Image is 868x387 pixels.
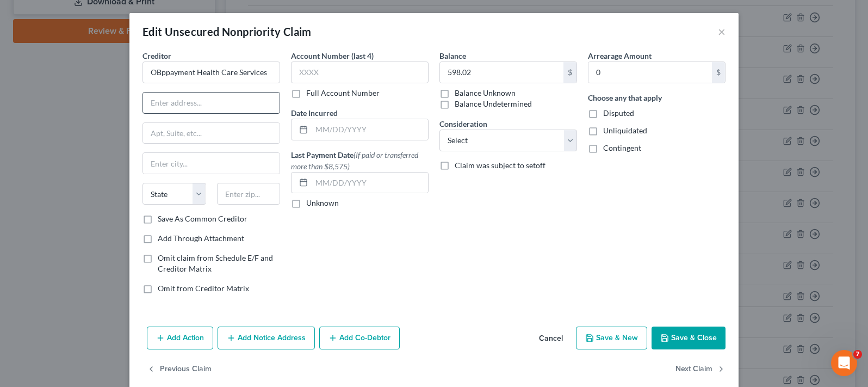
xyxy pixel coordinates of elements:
[319,327,400,349] button: Add Co-Debtor
[439,50,466,62] label: Balance
[218,327,315,349] button: Add Notice Address
[439,118,487,130] label: Consideration
[291,150,418,171] span: (If paid or transferred more than $8,575)
[718,25,726,38] button: ×
[652,327,726,349] button: Save & Close
[158,233,244,244] label: Add Through Attachment
[306,198,339,208] label: Unknown
[291,62,429,83] input: XXXX
[530,328,572,349] button: Cancel
[147,358,212,381] button: Previous Claim
[455,88,516,99] label: Balance Unknown
[142,62,280,83] input: Search creditor by name...
[312,119,428,140] input: MM/DD/YYYY
[142,51,171,60] span: Creditor
[440,62,563,83] input: 0.00
[588,62,712,83] input: 0.00
[142,24,312,39] div: Edit Unsecured Nonpriority Claim
[158,213,247,224] label: Save As Common Creditor
[603,143,641,152] span: Contingent
[291,149,429,172] label: Last Payment Date
[576,327,647,349] button: Save & New
[291,107,338,119] label: Date Incurred
[217,183,281,205] input: Enter zip...
[143,123,280,144] input: Apt, Suite, etc...
[831,350,857,376] iframe: Intercom live chat
[563,62,576,83] div: $
[712,62,725,83] div: $
[312,173,428,193] input: MM/DD/YYYY
[603,108,634,118] span: Disputed
[158,253,273,273] span: Omit claim from Schedule E/F and Creditor Matrix
[143,153,280,174] input: Enter city...
[291,50,374,62] label: Account Number (last 4)
[588,50,652,62] label: Arrearage Amount
[455,161,545,170] span: Claim was subject to setoff
[853,350,862,359] span: 7
[675,358,726,381] button: Next Claim
[158,284,249,293] span: Omit from Creditor Matrix
[143,93,280,113] input: Enter address...
[455,99,532,109] label: Balance Undetermined
[603,126,647,135] span: Unliquidated
[306,88,380,99] label: Full Account Number
[588,92,662,103] label: Choose any that apply
[147,327,213,349] button: Add Action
